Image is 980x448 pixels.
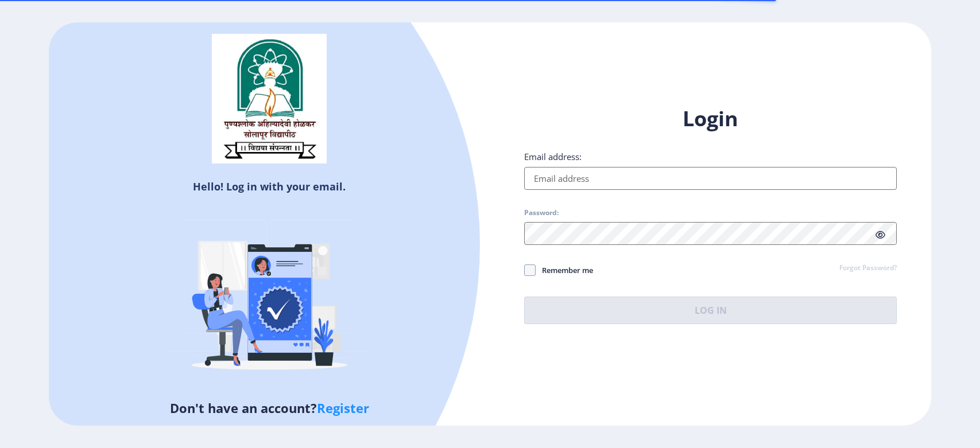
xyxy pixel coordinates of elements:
button: Log In [524,297,896,324]
h1: Login [524,105,896,133]
img: sulogo.png [212,34,327,163]
label: Email address: [524,151,582,162]
img: Verified-rafiki.svg [169,198,370,399]
span: Remember me [536,263,593,277]
a: Register [317,399,369,416]
a: Forgot Password? [839,263,897,274]
h5: Don't have an account? [57,399,481,417]
input: Email address [524,167,896,190]
label: Password: [524,208,559,217]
